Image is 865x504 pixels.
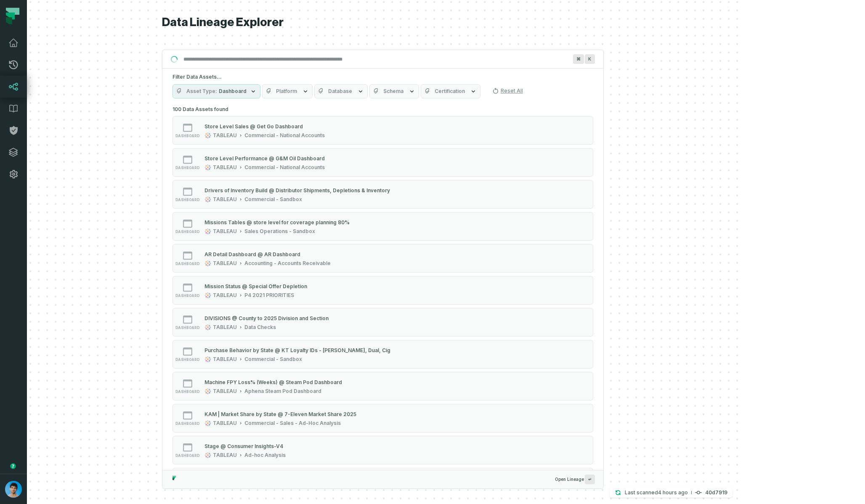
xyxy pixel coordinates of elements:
[383,88,403,95] span: Schema
[175,262,200,266] span: dashboard
[219,88,247,95] span: Dashboard
[244,228,315,235] div: Sales Operations - Sandbox
[204,379,342,385] div: Machine FPY Loss% (Weeks) @ Steam Pod Dashboard
[244,292,294,299] div: P4 2021 PRIORITIES
[172,84,260,98] button: Asset TypeDashboard
[9,462,17,470] div: Tooltip anchor
[244,260,331,267] div: Accounting - Accounts Receivable
[175,294,200,298] span: dashboard
[172,276,593,305] button: dashboardTABLEAUP4 2021 PRIORITIES
[172,436,593,464] button: dashboardTABLEAUAd-hoc Analysis
[172,74,593,80] h5: Filter Data Assets...
[175,422,200,426] span: dashboard
[175,390,200,394] span: dashboard
[172,116,593,145] button: dashboardTABLEAUCommercial - National Accounts
[658,489,688,496] relative-time: Sep 9, 2025, 6:30 AM GMT+3
[172,212,593,241] button: dashboardTABLEAUSales Operations - Sandbox
[213,196,237,203] div: TABLEAU
[213,228,237,235] div: TABLEAU
[244,388,321,395] div: Aphena Steam Pod Dashboard
[204,219,350,225] div: Missions Tables @ store level for coverage planning 80%
[175,198,200,202] span: dashboard
[435,88,465,95] span: Certification
[314,84,368,98] button: Database
[175,230,200,234] span: dashboard
[625,488,688,497] p: Last scanned
[204,123,303,130] div: Store Level Sales @ Get Go Dashboard
[204,251,300,257] div: AR Detail Dashboard @ AR Dashboard
[172,308,593,337] button: dashboardTABLEAUData Checks
[172,244,593,273] button: dashboardTABLEAUAccounting - Accounts Receivable
[213,356,237,363] div: TABLEAU
[175,166,200,170] span: dashboard
[213,324,237,331] div: TABLEAU
[328,88,352,95] span: Database
[204,315,329,321] div: DIVISIONS @ County to 2025 Division and Section
[244,132,325,139] div: Commercial - National Accounts
[172,372,593,401] button: dashboardTABLEAUAphena Steam Pod Dashboard
[213,388,237,395] div: TABLEAU
[213,132,237,139] div: TABLEAU
[162,103,603,470] div: Suggestions
[244,356,302,363] div: Commercial - Sandbox
[585,475,595,484] span: Press ↵ to add a new Data Asset to the graph
[276,88,297,95] span: Platform
[172,404,593,432] button: dashboardTABLEAUCommercial - Sales - Ad-Hoc Analysis
[244,420,341,427] div: Commercial - Sales - Ad-Hoc Analysis
[610,488,732,498] button: Last scanned[DATE] 6:30:35 AM40d7919
[489,84,526,98] button: Reset All
[204,283,307,289] div: Mission Status @ Special Offer Depletion
[175,454,200,458] span: dashboard
[213,452,237,459] div: TABLEAU
[204,411,356,417] div: KAM | Market Share by State @ 7-Eleven Market Share 2025
[705,490,727,495] h4: 40d7919
[213,420,237,427] div: TABLEAU
[213,292,237,299] div: TABLEAU
[244,164,325,171] div: Commercial - National Accounts
[244,452,286,459] div: Ad-hoc Analysis
[175,134,200,138] span: dashboard
[244,324,276,331] div: Data Checks
[262,84,313,98] button: Platform
[172,468,593,496] button: dashboardTABLEAUSales Operations - Legacy
[175,358,200,362] span: dashboard
[204,187,390,194] div: Drivers of Inventory Build @ Distributor Shipments, Depletions & Inventory
[172,180,593,209] button: dashboardTABLEAUCommercial - Sandbox
[175,326,200,330] span: dashboard
[555,475,595,484] span: Open Lineage
[585,54,595,64] span: Press ⌘ + K to focus the search bar
[204,443,283,449] div: Stage @ Consumer Insights-V4
[573,54,584,64] span: Press ⌘ + K to focus the search bar
[186,88,217,95] span: Asset Type
[204,347,390,353] div: Purchase Behavior by State @ KT Loyalty IDs - [PERSON_NAME], Dual, Cig
[213,260,237,267] div: TABLEAU
[204,155,325,162] div: Store Level Performance @ G&M Oil Dashboard
[172,148,593,177] button: dashboardTABLEAUCommercial - National Accounts
[172,340,593,369] button: dashboardTABLEAUCommercial - Sandbox
[421,84,480,98] button: Certification
[5,481,22,498] img: avatar of Omri Ildis
[369,84,419,98] button: Schema
[244,196,302,203] div: Commercial - Sandbox
[162,15,604,30] h1: Data Lineage Explorer
[213,164,237,171] div: TABLEAU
